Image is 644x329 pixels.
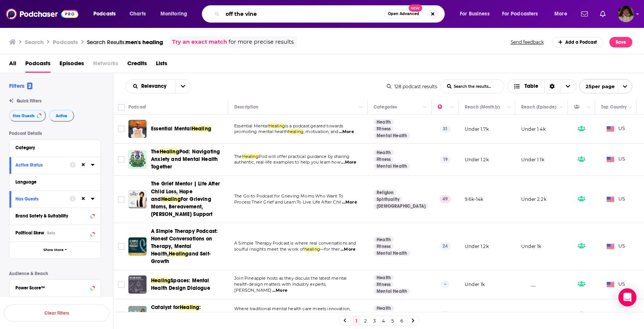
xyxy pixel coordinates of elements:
[374,196,403,202] a: Spirituality
[521,126,546,132] p: Under 1.4k
[607,125,625,133] span: US
[304,129,338,134] span: , motivation, and
[60,57,84,73] a: Episodes
[440,125,451,133] p: 31
[169,251,188,257] span: Healing
[626,103,635,112] button: Column Actions
[17,98,41,104] span: Quick Filters
[15,285,88,291] div: Power Score™
[87,38,163,46] div: Search Results:
[128,190,147,208] img: The Grief Mentor | Life After Child Loss, Hope and Healing For Grieving Moms, Bereavement, Christ...
[160,148,179,155] span: Healing
[15,179,90,185] div: Language
[341,159,356,165] span: ...More
[151,228,226,265] a: A Simple Therapy Podcast: Honest Conversations on Therapy, Mental Health,Healingand Self-Growth
[374,126,394,132] a: Fitness
[339,129,354,135] span: ...More
[125,8,150,20] a: Charts
[151,148,160,155] span: The
[597,8,609,20] a: Show notifications dropdown
[234,246,304,252] span: soulful insights meet the work of
[385,9,423,18] button: Open AdvancedNew
[374,243,394,249] a: Fitness
[126,84,175,89] button: open menu
[618,6,634,22] button: Show profile menu
[234,103,258,112] div: Description
[127,57,147,73] a: Credits
[460,9,490,19] span: For Business
[192,125,211,132] span: Healing
[607,243,625,250] span: US
[601,103,627,112] div: Top Country
[374,203,429,209] a: [DEMOGRAPHIC_DATA]
[374,119,394,125] a: Health
[465,196,483,202] p: 9.6k-14k
[9,82,32,89] h2: Filters
[151,228,218,257] span: A Simple Therapy Podcast: Honest Conversations on Therapy, Mental Health,
[374,288,410,294] a: Mental Health
[259,154,350,159] span: Pod will offer practical guidance by sharing
[441,280,449,288] p: --
[502,9,538,19] span: For Podcasters
[6,7,78,21] a: Podchaser - Follow, Share and Rate Podcasts
[362,316,369,325] a: 2
[4,305,109,321] button: Clear Filters
[374,103,397,112] div: Categories
[507,79,576,93] button: Choose View
[15,160,70,170] button: Active Status
[15,228,95,237] button: Political SkewBeta
[118,196,125,203] span: Toggle select row
[155,8,197,20] button: open menu
[387,84,437,89] div: 128 podcast results
[125,38,163,46] span: men's healing
[87,38,163,46] a: Search Results:men's healing
[234,275,346,281] span: Join Pineapple hosts as they discuss the latest mental
[128,103,146,112] div: Podcast
[304,246,320,252] span: healing
[125,79,191,93] h2: Choose List sort
[151,196,213,217] span: For Grieving Moms, Bereavement, [PERSON_NAME] Support
[521,196,546,202] p: Under 2.2k
[584,103,593,112] button: Column Actions
[47,231,55,236] div: Beta
[342,199,357,205] span: ...More
[151,251,211,265] span: and Self-Growth
[409,5,422,12] span: New
[618,6,634,22] span: Logged in as angelport
[440,195,451,203] p: 49
[53,38,78,46] h3: Podcasts
[15,230,44,236] span: Political Skew
[521,243,541,249] p: Under 1k
[128,237,147,256] a: A Simple Therapy Podcast: Honest Conversations on Therapy, Mental Health, Healing and Self-Growth
[151,125,211,133] a: Essential MentalHealing
[15,211,95,220] button: Brand Safety & Suitability
[607,311,625,319] span: US
[128,275,147,294] img: Healing Spaces: Mental Health Design Dialogue
[9,242,101,259] button: Show More
[398,316,405,325] a: 6
[15,143,95,152] button: Category
[388,12,419,16] span: Open Advanced
[151,125,192,132] span: Essential Mental
[15,283,95,292] button: Power Score™
[440,242,451,250] p: 24
[374,237,394,243] a: Health
[128,306,147,324] img: Catalyst for Healing: Innovative Breakthroughs In Mental Health
[549,8,577,20] button: open menu
[15,145,90,150] div: Category
[130,9,146,19] span: Charts
[9,57,16,73] span: All
[525,84,538,89] span: Table
[128,120,147,138] img: Essential Mental Healing
[151,180,226,218] a: The Grief Mentor | Life After Child Loss, Hope andHealingFor Grieving Moms, Bereavement, [PERSON_...
[25,57,50,73] a: Podcasts
[438,103,448,112] div: Power Score
[128,150,147,168] img: The Healing Pod: Navigating Anxiety and Mental Health Together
